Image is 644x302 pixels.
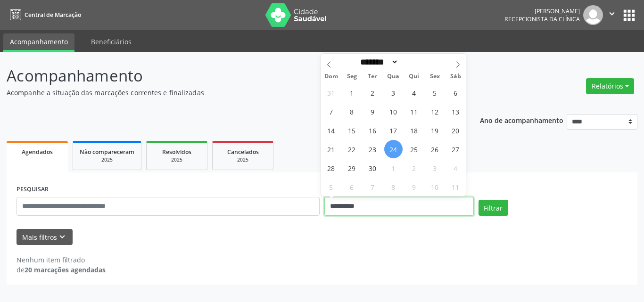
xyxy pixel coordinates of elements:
[405,140,423,158] span: Setembro 25, 2025
[504,7,580,15] div: [PERSON_NAME]
[363,159,382,177] span: Setembro 30, 2025
[7,7,81,23] a: Central de Marcação
[384,121,403,139] span: Setembro 17, 2025
[445,73,466,80] span: Sáb
[322,121,340,139] span: Setembro 14, 2025
[80,148,134,156] span: Não compareceram
[405,178,423,196] span: Outubro 9, 2025
[607,8,617,19] i: 
[446,121,465,139] span: Setembro 20, 2025
[341,73,362,80] span: Seg
[405,121,423,139] span: Setembro 18, 2025
[384,140,403,158] span: Setembro 24, 2025
[343,83,361,102] span: Setembro 1, 2025
[7,88,448,98] p: Acompanhe a situação das marcações correntes e finalizadas
[424,73,445,80] span: Sex
[7,64,448,88] p: Acompanhamento
[321,73,342,80] span: Dom
[57,232,67,242] i: keyboard_arrow_down
[17,229,73,245] button: Mais filtroskeyboard_arrow_down
[153,156,200,163] div: 2025
[343,121,361,139] span: Setembro 15, 2025
[398,57,429,67] input: Year
[583,5,603,25] img: img
[405,83,423,102] span: Setembro 4, 2025
[446,102,465,121] span: Setembro 13, 2025
[621,7,637,24] button: apps
[603,5,621,25] button: 
[383,73,404,80] span: Qua
[384,102,403,121] span: Setembro 10, 2025
[322,140,340,158] span: Setembro 21, 2025
[22,148,53,156] span: Agendados
[343,159,361,177] span: Setembro 29, 2025
[363,102,382,121] span: Setembro 9, 2025
[384,178,403,196] span: Outubro 8, 2025
[25,265,106,274] strong: 20 marcações agendadas
[322,178,340,196] span: Outubro 5, 2025
[384,159,403,177] span: Outubro 1, 2025
[404,73,424,80] span: Qui
[405,102,423,121] span: Setembro 11, 2025
[426,121,444,139] span: Setembro 19, 2025
[362,73,383,80] span: Ter
[322,102,340,121] span: Setembro 7, 2025
[504,15,580,23] span: Recepcionista da clínica
[3,33,74,52] a: Acompanhamento
[322,83,340,102] span: Agosto 31, 2025
[446,159,465,177] span: Outubro 4, 2025
[343,102,361,121] span: Setembro 8, 2025
[446,83,465,102] span: Setembro 6, 2025
[84,33,138,50] a: Beneficiários
[426,140,444,158] span: Setembro 26, 2025
[25,11,81,19] span: Central de Marcação
[17,255,106,265] div: Nenhum item filtrado
[363,178,382,196] span: Outubro 7, 2025
[405,159,423,177] span: Outubro 2, 2025
[17,265,106,275] div: de
[426,178,444,196] span: Outubro 10, 2025
[446,178,465,196] span: Outubro 11, 2025
[343,178,361,196] span: Outubro 6, 2025
[480,114,563,126] p: Ano de acompanhamento
[162,148,191,156] span: Resolvidos
[322,159,340,177] span: Setembro 28, 2025
[219,156,266,163] div: 2025
[586,78,634,94] button: Relatórios
[80,156,134,163] div: 2025
[426,83,444,102] span: Setembro 5, 2025
[363,83,382,102] span: Setembro 2, 2025
[426,102,444,121] span: Setembro 12, 2025
[357,57,399,67] select: Month
[446,140,465,158] span: Setembro 27, 2025
[426,159,444,177] span: Outubro 3, 2025
[343,140,361,158] span: Setembro 22, 2025
[363,121,382,139] span: Setembro 16, 2025
[384,83,403,102] span: Setembro 3, 2025
[17,182,49,197] label: PESQUISAR
[479,200,508,216] button: Filtrar
[227,148,259,156] span: Cancelados
[363,140,382,158] span: Setembro 23, 2025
